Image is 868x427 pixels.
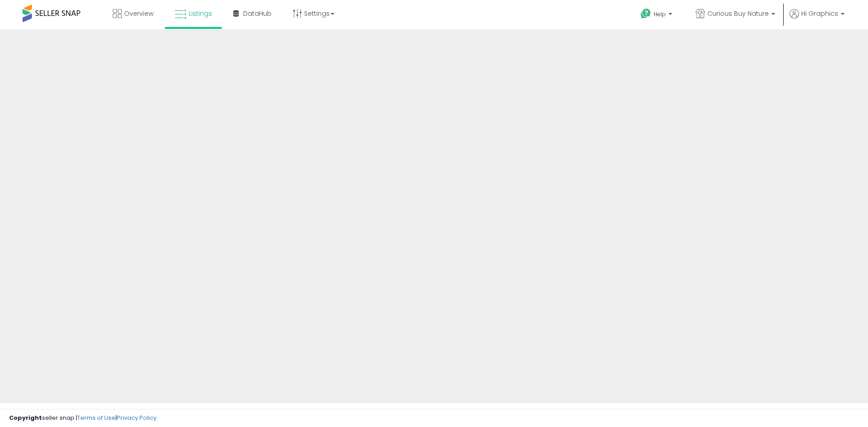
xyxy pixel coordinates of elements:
[124,9,153,18] span: Overview
[801,9,838,18] span: Hi Graphics
[243,9,272,18] span: DataHub
[654,10,666,18] span: Help
[707,9,769,18] span: Curious Buy Nature
[189,9,212,18] span: Listings
[633,1,681,29] a: Help
[640,8,651,19] i: Get Help
[790,9,845,29] a: Hi Graphics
